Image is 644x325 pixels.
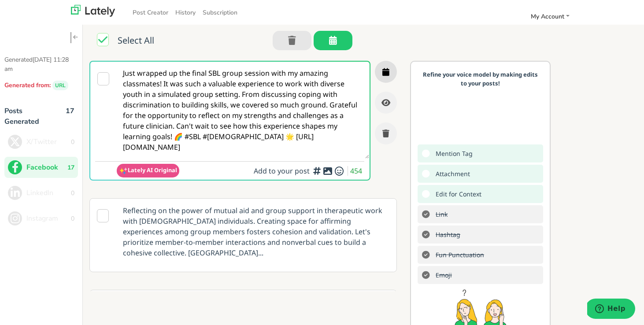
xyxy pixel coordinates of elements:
[4,106,48,127] p: Posts Generated
[199,5,241,20] a: Subscription
[375,122,397,144] button: Trash this Post
[4,208,78,229] button: Instagram0
[350,166,364,176] span: 454
[4,55,69,73] span: [DATE] 11:28 am
[431,248,486,261] s: Add exclamation marks, ellipses, etc. to better communicate tone.
[128,166,177,174] span: Lately AI Original
[431,228,463,241] s: Add hashtags for context vs. index rankings for increased engagement.
[273,31,311,50] button: Trash 1 Post
[312,170,322,171] i: Add hashtags for context vs. index rankings for increased engagement
[116,199,396,265] p: Reflecting on the power of mutual aid and group support in therapeutic work with [DEMOGRAPHIC_DAT...
[26,137,71,147] span: X/Twitter
[119,166,128,175] img: pYdxOytzgAAAABJRU5ErkJggg==
[254,166,312,176] span: Add to your post
[4,55,78,74] p: Generated
[4,182,78,203] button: LinkedIn0
[4,81,51,89] span: Generated from:
[71,188,74,198] span: 0
[431,208,450,221] s: Add a link to drive traffic to a website or landing page.
[129,5,172,20] a: Post Creator
[431,147,475,160] span: Add mention tags to leverage the sharing power of others.
[26,188,71,198] span: LinkedIn
[4,157,78,178] button: Facebook17
[4,131,78,152] button: X/Twitter0
[314,31,352,50] button: Schedule 1 Posts
[531,12,564,21] span: My Account
[26,213,71,224] span: Instagram
[71,5,115,17] img: lately_logo_nav.700ca2e7.jpg
[26,162,67,173] span: Facebook
[71,137,74,147] span: 0
[527,9,573,24] a: My Account
[422,70,539,88] p: Refine your voice model by making edits to your posts!
[118,34,154,48] span: Select All
[52,81,68,90] span: URL
[431,188,484,200] span: Double-check the A.I. to make sure nothing wonky got thru.
[431,167,472,180] span: Add a video or photo or swap out the default image from any link for increased visual appeal.
[71,214,74,223] span: 0
[587,299,635,321] iframe: Opens a widget where you can find more information
[66,106,74,131] span: 17
[375,92,397,114] button: Preview this Post
[375,61,397,83] button: Schedule this Post
[67,163,74,172] span: 17
[431,269,454,281] s: Add emojis to clarify and drive home the tone of your message.
[172,5,199,20] a: History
